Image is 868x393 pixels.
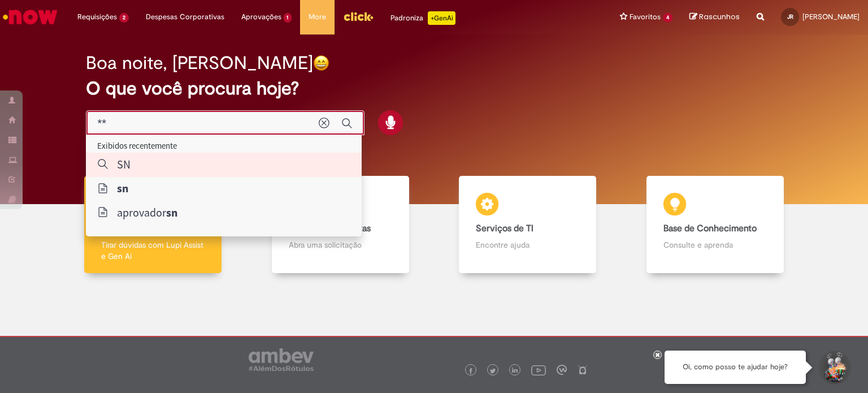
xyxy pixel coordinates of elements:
img: happy-face.png [313,55,329,71]
p: Consulte e aprenda [663,239,767,251]
div: Padroniza [390,11,455,25]
span: [PERSON_NAME] [802,12,860,21]
p: Encontre ajuda [476,239,579,251]
span: JR [787,13,793,20]
a: Base de Conhecimento Consulte e aprenda [622,176,809,274]
p: +GenAi [428,11,455,25]
span: Rascunhos [699,11,740,22]
span: Favoritos [630,11,661,23]
img: logo_footer_linkedin.png [512,368,518,374]
img: logo_footer_ambev_rotulo_gray.png [249,348,314,371]
b: Base de Conhecimento [663,223,757,234]
span: Despesas Corporativas [146,11,224,23]
h2: O que você procura hoje? [86,79,783,98]
img: logo_footer_facebook.png [468,368,474,374]
span: 4 [663,13,672,23]
img: logo_footer_youtube.png [531,362,546,377]
a: Rascunhos [689,12,740,23]
span: More [309,11,326,23]
span: Aprovações [241,11,281,23]
div: Oi, como posso te ajudar hoje? [665,351,806,384]
img: logo_footer_workplace.png [557,365,567,375]
img: click_logo_yellow_360x200.png [343,8,374,25]
span: Requisições [77,11,117,23]
h2: Boa noite, [PERSON_NAME] [86,53,313,73]
a: Tirar dúvidas Tirar dúvidas com Lupi Assist e Gen Ai [59,176,247,274]
b: Catálogo de Ofertas [289,223,371,234]
a: Serviços de TI Encontre ajuda [434,176,622,274]
img: logo_footer_twitter.png [490,368,496,374]
p: Tirar dúvidas com Lupi Assist e Gen Ai [101,239,205,262]
span: 2 [119,13,129,23]
img: ServiceNow [1,6,59,28]
img: logo_footer_naosei.png [578,365,588,375]
b: Serviços de TI [476,223,533,234]
p: Abra uma solicitação [289,239,392,251]
span: 1 [284,13,292,23]
button: Iniciar Conversa de Suporte [817,351,851,385]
